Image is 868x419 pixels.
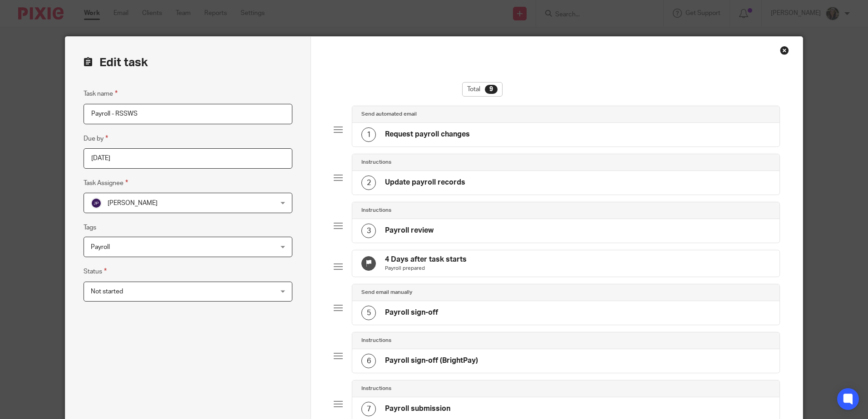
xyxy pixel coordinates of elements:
h4: Payroll submission [385,404,450,414]
h4: Instructions [361,159,391,166]
h4: Payroll sign-off [385,308,438,317]
label: Task Assignee [84,178,128,188]
h4: Send email manually [361,289,412,296]
h4: Request payroll changes [385,130,470,139]
h4: Instructions [361,337,391,344]
label: Tags [84,223,96,232]
img: svg%3E [91,198,102,209]
h2: Edit task [84,55,292,70]
h4: Instructions [361,207,391,214]
div: 5 [361,306,376,320]
div: 9 [485,85,498,94]
div: Total [462,82,503,97]
h4: 4 Days after task starts [385,255,467,264]
input: Pick a date [84,148,292,169]
h4: Update payroll records [385,178,465,187]
h4: Payroll review [385,226,434,235]
p: Payroll prepared [385,265,467,272]
div: 1 [361,127,376,142]
div: 6 [361,354,376,368]
h4: Send automated email [361,111,417,118]
div: Close this dialog window [780,46,789,55]
label: Due by [84,133,108,144]
h4: Payroll sign-off (BrightPay) [385,356,478,365]
span: [PERSON_NAME] [108,200,158,206]
h4: Instructions [361,385,391,392]
div: 3 [361,224,376,238]
div: 7 [361,402,376,416]
span: Not started [91,288,123,295]
div: 2 [361,175,376,190]
span: Payroll [91,244,110,250]
label: Status [84,266,107,277]
label: Task name [84,88,118,99]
